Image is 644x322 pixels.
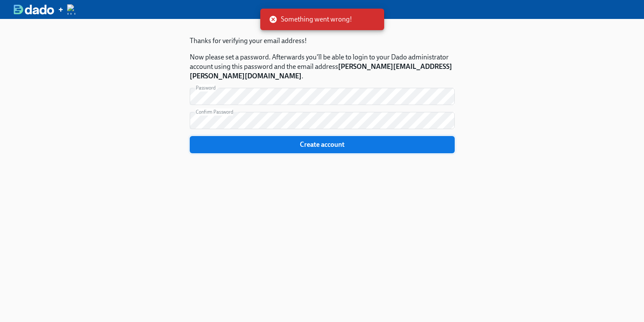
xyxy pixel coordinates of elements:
button: Create account [190,136,455,153]
p: Now please set a password. Afterwards you'll be able to login to your Dado administrator account ... [190,53,455,81]
span: Create account [196,140,449,149]
img: dado [14,4,54,15]
img: Udemy [67,4,88,15]
p: Thanks for verifying your email address! [190,36,455,46]
span: Something went wrong! [269,15,352,24]
div: + [58,4,64,15]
